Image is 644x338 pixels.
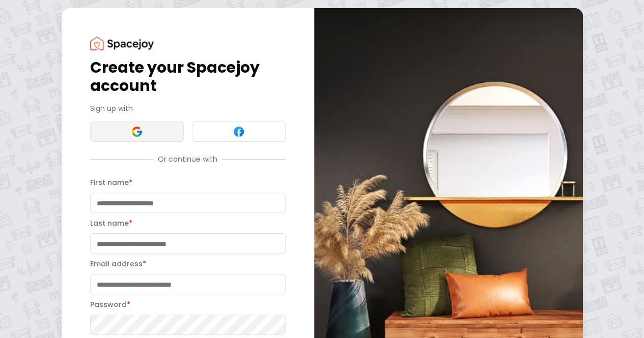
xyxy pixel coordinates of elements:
[90,58,286,95] h1: Create your Spacejoy account
[131,126,143,138] img: Google signin
[90,299,130,310] label: Password
[90,37,154,50] img: Spacejoy Logo
[90,259,146,269] label: Email address
[233,126,245,138] img: Facebook signin
[90,103,286,113] p: Sign up with
[90,218,132,228] label: Last name
[90,177,132,188] label: First name
[154,154,221,164] span: Or continue with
